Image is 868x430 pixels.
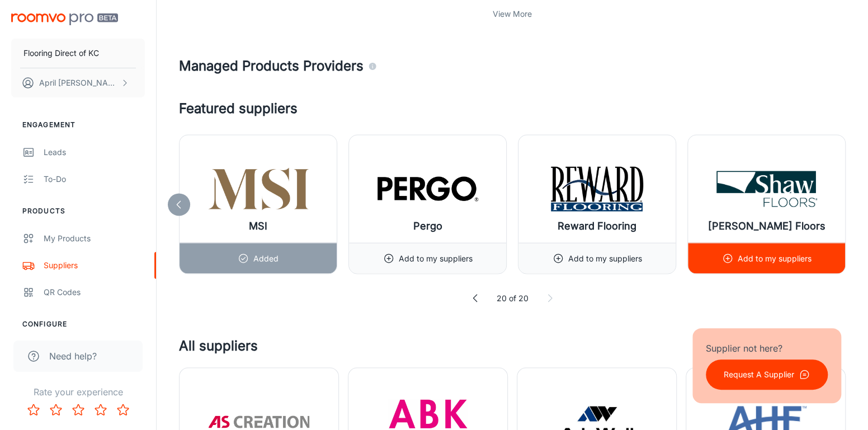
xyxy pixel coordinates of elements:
[706,359,828,390] button: Request A Supplier
[23,47,99,59] p: Flooring Direct of KC
[44,286,145,298] div: QR Codes
[547,166,648,211] img: Reward Flooring
[738,252,812,264] p: Add to my suppliers
[208,166,309,211] img: MSI
[399,252,473,264] p: Add to my suppliers
[67,399,89,421] button: Rate 3 star
[179,56,846,76] h4: Managed Products Providers
[368,56,377,76] div: Agencies and suppliers who work with us to automatically identify the specific products you carry
[716,166,817,211] img: Shaw Floors
[39,77,118,89] p: April [PERSON_NAME]
[493,8,532,20] p: View More
[253,252,279,264] p: Added
[558,218,636,233] h6: Reward Flooring
[249,218,267,233] h6: MSI
[49,349,97,363] span: Need help?
[44,173,145,185] div: To-do
[413,218,442,233] h6: Pergo
[708,218,825,233] h6: [PERSON_NAME] Floors
[89,399,112,421] button: Rate 4 star
[179,99,846,119] h4: Featured suppliers
[724,368,794,381] p: Request A Supplier
[11,68,145,97] button: April [PERSON_NAME]
[11,13,118,25] img: Roomvo PRO Beta
[44,146,145,158] div: Leads
[112,399,134,421] button: Rate 5 star
[179,335,787,367] h4: All suppliers
[44,232,145,245] div: My Products
[45,399,67,421] button: Rate 2 star
[378,166,478,211] img: Pergo
[568,252,642,264] p: Add to my suppliers
[11,39,145,68] button: Flooring Direct of KC
[9,385,147,399] p: Rate your experience
[44,259,145,272] div: Suppliers
[706,342,828,355] p: Supplier not here?
[497,292,529,304] p: 20 of 20
[22,399,45,421] button: Rate 1 star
